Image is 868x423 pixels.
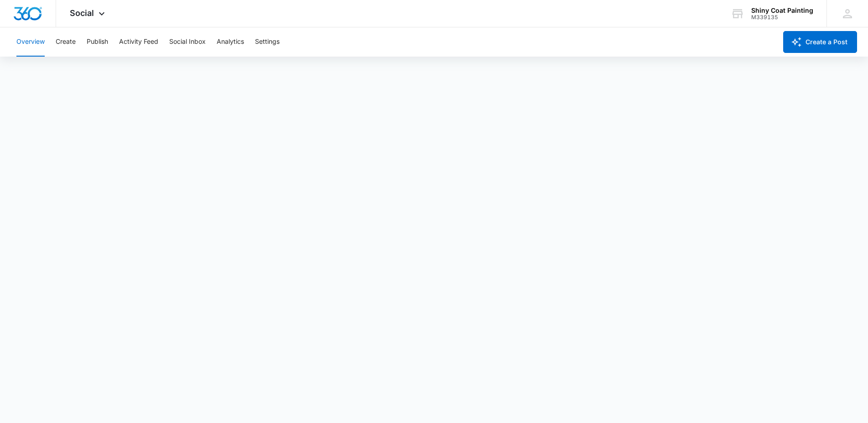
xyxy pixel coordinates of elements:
[169,27,206,57] button: Social Inbox
[87,27,108,57] button: Publish
[255,27,280,57] button: Settings
[70,8,94,18] span: Social
[783,31,857,53] button: Create a Post
[217,27,244,57] button: Analytics
[751,7,813,14] div: account name
[56,27,76,57] button: Create
[751,14,813,21] div: account id
[119,27,158,57] button: Activity Feed
[16,27,45,57] button: Overview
